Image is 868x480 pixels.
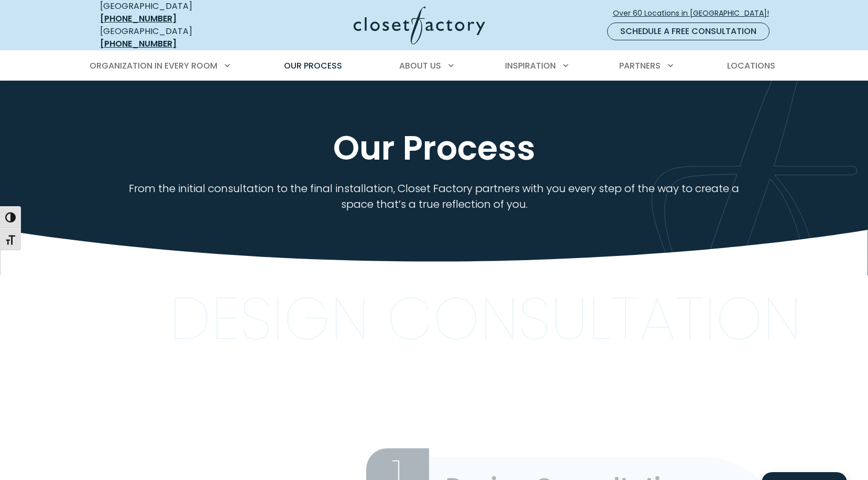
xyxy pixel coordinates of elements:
[98,128,771,168] h1: Our Process
[284,60,342,72] span: Our Process
[126,181,742,212] p: From the initial consultation to the final installation, Closet Factory partners with you every s...
[100,38,177,50] a: [PHONE_NUMBER]
[612,4,778,23] a: Over 60 Locations in [GEOGRAPHIC_DATA]!
[505,60,556,72] span: Inspiration
[100,25,252,50] div: [GEOGRAPHIC_DATA]
[100,13,177,25] a: [PHONE_NUMBER]
[169,296,801,341] p: Design Consultation
[619,60,661,72] span: Partners
[82,51,786,81] nav: Primary Menu
[607,23,770,40] a: Schedule a Free Consultation
[90,60,217,72] span: Organization in Every Room
[354,6,485,44] img: Closet Factory Logo
[727,60,775,72] span: Locations
[613,8,777,19] span: Over 60 Locations in [GEOGRAPHIC_DATA]!
[399,60,441,72] span: About Us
